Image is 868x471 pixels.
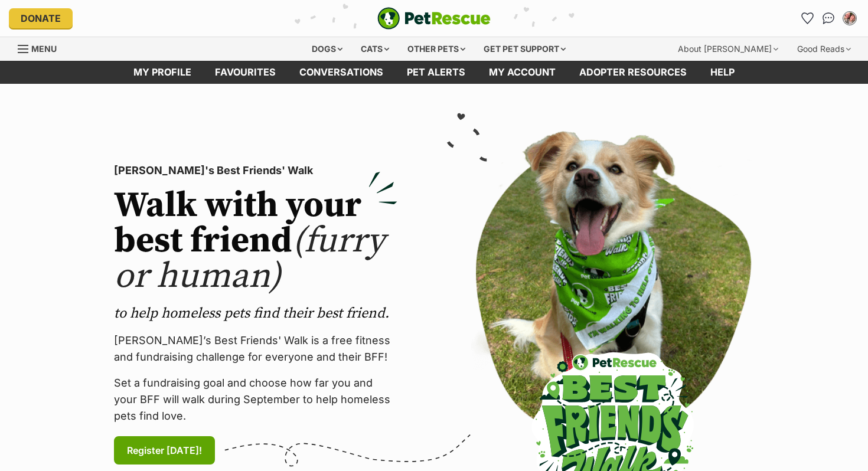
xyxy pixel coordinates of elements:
[114,219,385,299] span: (furry or human)
[789,37,859,61] div: Good Reads
[304,37,351,61] div: Dogs
[377,7,491,30] img: logo-e224e6f780fb5917bec1dbf3a21bbac754714ae5b6737aabdf751b685950b380.svg
[399,37,474,61] div: Other pets
[127,443,202,457] span: Register [DATE]!
[114,188,397,295] h2: Walk with your best friend
[798,9,817,28] a: Favourites
[288,61,395,84] a: conversations
[114,162,397,179] p: [PERSON_NAME]'s Best Friends' Walk
[114,304,397,323] p: to help homeless pets find their best friend.
[567,61,699,84] a: Adopter resources
[122,61,203,84] a: My profile
[114,436,215,465] a: Register [DATE]!
[477,61,567,84] a: My account
[840,9,859,28] button: My account
[18,37,65,58] a: Menu
[819,9,838,28] a: Conversations
[475,37,574,61] div: Get pet support
[699,61,746,84] a: Help
[203,61,288,84] a: Favourites
[114,375,397,424] p: Set a fundraising goal and choose how far you and your BFF will walk during September to help hom...
[844,12,856,24] img: Remi Lynch profile pic
[823,12,835,24] img: chat-41dd97257d64d25036548639549fe6c8038ab92f7586957e7f3b1b290dea8141.svg
[31,44,57,54] span: Menu
[114,332,397,365] p: [PERSON_NAME]’s Best Friends' Walk is a free fitness and fundraising challenge for everyone and t...
[395,61,477,84] a: Pet alerts
[9,8,73,28] a: Donate
[670,37,787,61] div: About [PERSON_NAME]
[353,37,397,61] div: Cats
[798,9,859,28] ul: Account quick links
[377,7,491,30] a: PetRescue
